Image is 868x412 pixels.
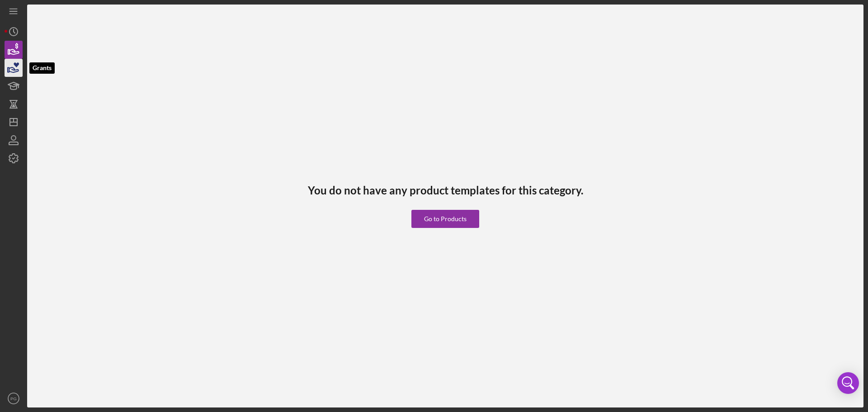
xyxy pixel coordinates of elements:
[837,372,859,394] div: Open Intercom Messenger
[5,389,23,407] button: PG
[424,210,467,228] div: Go to Products
[10,396,17,401] text: PG
[308,184,583,197] h3: You do not have any product templates for this category.
[411,196,479,228] a: Go to Products
[411,210,479,228] button: Go to Products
